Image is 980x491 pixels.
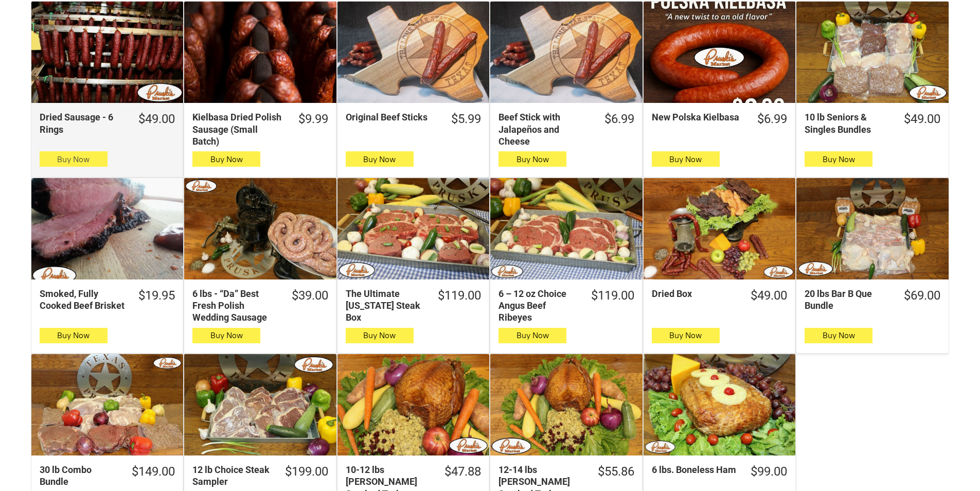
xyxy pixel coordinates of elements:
span: Buy Now [516,154,549,164]
span: Buy Now [210,330,243,340]
a: 12 lb Choice Steak Sampler [184,354,336,455]
a: $5.99Original Beef Sticks [337,111,489,127]
div: $99.00 [751,464,787,480]
a: Dried Sausage - 6 Rings [31,2,183,103]
span: Buy Now [669,330,702,340]
button: Buy Now [40,151,108,167]
button: Buy Now [192,151,260,167]
button: Buy Now [498,328,566,343]
button: Buy Now [346,328,414,343]
a: The Ultimate Texas Steak Box [337,178,489,279]
span: Buy Now [823,154,855,164]
a: New Polska Kielbasa [644,2,795,103]
a: 10-12 lbs Pruski&#39;s Smoked Turkeys [337,354,489,455]
span: Buy Now [516,330,549,340]
span: Buy Now [823,330,855,340]
a: $49.00Dried Box [644,288,795,304]
div: $69.00 [904,288,940,304]
div: $49.00 [751,288,787,304]
a: 30 lb Combo Bundle [31,354,183,455]
a: $99.006 lbs. Boneless Ham [644,464,795,480]
a: $9.99Kielbasa Dried Polish Sausage (Small Batch) [184,111,336,147]
div: Smoked, Fully Cooked Beef Brisket [40,288,125,312]
a: Kielbasa Dried Polish Sausage (Small Batch) [184,2,336,103]
a: $19.95Smoked, Fully Cooked Beef Brisket [31,288,183,312]
div: $49.00 [904,111,940,127]
button: Buy Now [192,328,260,343]
div: 10 lb Seniors & Singles Bundles [805,111,890,135]
button: Buy Now [498,151,566,167]
span: Buy Now [210,154,243,164]
a: $39.006 lbs - “Da” Best Fresh Polish Wedding Sausage [184,288,336,324]
a: $69.0020 lbs Bar B Que Bundle [796,288,948,312]
a: Smoked, Fully Cooked Beef Brisket [31,178,183,279]
div: Beef Stick with Jalapeños and Cheese [498,111,591,147]
span: Buy Now [669,154,702,164]
div: $6.99 [757,111,787,127]
a: $6.99New Polska Kielbasa [644,111,795,127]
span: Buy Now [57,330,90,340]
div: 30 lb Combo Bundle [40,464,118,488]
div: Original Beef Sticks [346,111,438,123]
div: 12 lb Choice Steak Sampler [192,464,271,488]
a: 6 lbs. Boneless Ham [644,354,795,455]
div: Dried Box [652,288,737,300]
button: Buy Now [805,328,872,343]
div: 6 – 12 oz Choice Angus Beef Ribeyes [498,288,577,324]
a: 6 – 12 oz Choice Angus Beef Ribeyes [490,178,642,279]
div: $119.00 [591,288,634,304]
div: $119.00 [438,288,481,304]
a: Dried Box [644,178,795,279]
a: 6 lbs - “Da” Best Fresh Polish Wedding Sausage [184,178,336,279]
a: 12-14 lbs Pruski&#39;s Smoked Turkeys [490,354,642,455]
span: Buy Now [57,154,90,164]
div: 6 lbs. Boneless Ham [652,464,737,476]
div: $5.99 [451,111,481,127]
a: 10 lb Seniors &amp; Singles Bundles [796,2,948,103]
div: $6.99 [604,111,634,127]
div: Kielbasa Dried Polish Sausage (Small Batch) [192,111,284,147]
a: $119.00The Ultimate [US_STATE] Steak Box [337,288,489,324]
div: $55.86 [598,464,634,480]
div: Dried Sausage - 6 Rings [40,111,125,135]
a: Beef Stick with Jalapeños and Cheese [490,2,642,103]
a: 20 lbs Bar B Que Bundle [796,178,948,279]
div: New Polska Kielbasa [652,111,744,123]
div: 20 lbs Bar B Que Bundle [805,288,890,312]
a: $6.99Beef Stick with Jalapeños and Cheese [490,111,642,147]
div: 6 lbs - “Da” Best Fresh Polish Wedding Sausage [192,288,278,324]
a: $49.0010 lb Seniors & Singles Bundles [796,111,948,135]
div: $47.88 [444,464,481,480]
a: $119.006 – 12 oz Choice Angus Beef Ribeyes [490,288,642,324]
div: $19.95 [138,288,175,304]
button: Buy Now [346,151,414,167]
span: Buy Now [363,154,396,164]
a: $199.0012 lb Choice Steak Sampler [184,464,336,488]
button: Buy Now [40,328,108,343]
div: $149.00 [132,464,175,480]
div: $199.00 [285,464,328,480]
button: Buy Now [805,151,872,167]
span: Buy Now [363,330,396,340]
a: $149.0030 lb Combo Bundle [31,464,183,488]
div: $9.99 [298,111,328,127]
button: Buy Now [652,151,720,167]
a: $49.00Dried Sausage - 6 Rings [31,111,183,135]
button: Buy Now [652,328,720,343]
div: The Ultimate [US_STATE] Steak Box [346,288,424,324]
a: Original Beef Sticks [337,2,489,103]
div: $39.00 [292,288,328,304]
div: $49.00 [138,111,175,127]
